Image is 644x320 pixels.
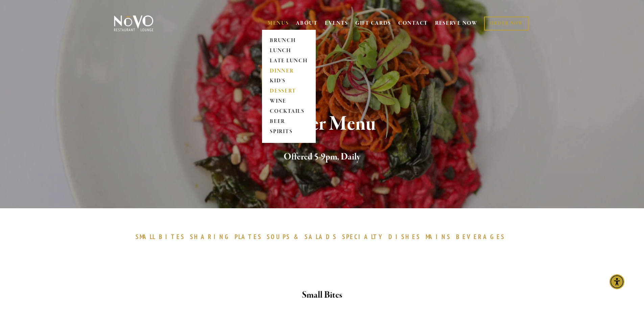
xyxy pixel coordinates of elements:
a: BEER [268,117,310,127]
span: DISHES [388,233,421,241]
span: SHARING [190,233,231,241]
img: Novo Restaurant &amp; Lounge [113,15,155,32]
a: BRUNCH [268,36,310,46]
span: SMALL [136,233,156,241]
a: MAINS [426,233,454,241]
a: CONTACT [398,17,428,30]
a: LATE LUNCH [268,56,310,66]
a: SOUPS&SALADS [267,233,340,241]
h2: Offered 5-9pm, Daily [125,150,519,164]
h1: Dinner Menu [125,113,519,135]
a: ORDER NOW [484,17,528,30]
span: & [294,233,301,241]
span: SPECIALTY [342,233,385,241]
a: SPECIALTYDISHES [342,233,424,241]
a: WINE [268,97,310,107]
a: BEVERAGES [456,233,509,241]
a: SHARINGPLATES [190,233,265,241]
span: BITES [159,233,185,241]
strong: Small Bites [302,289,342,301]
a: DINNER [268,66,310,76]
div: Accessibility Menu [610,274,624,289]
a: KID'S [268,76,310,86]
span: PLATES [235,233,262,241]
a: RESERVE NOW [435,17,478,30]
a: GIFT CARDS [355,17,391,30]
a: EVENTS [325,20,348,27]
span: MAINS [426,233,451,241]
a: MENUS [268,20,289,27]
a: ABOUT [296,20,318,27]
span: BEVERAGES [456,233,505,241]
a: COCKTAILS [268,107,310,117]
a: DESSERT [268,86,310,97]
span: SALADS [305,233,337,241]
a: LUNCH [268,46,310,56]
a: SMALLBITES [136,233,189,241]
span: SOUPS [267,233,290,241]
a: SPIRITS [268,127,310,137]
